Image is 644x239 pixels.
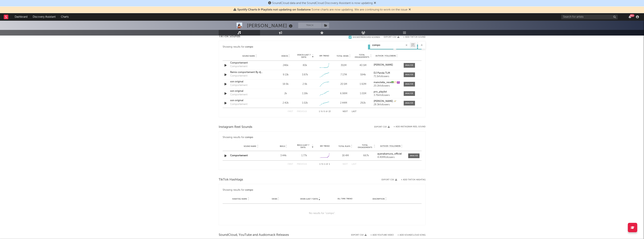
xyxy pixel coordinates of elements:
[630,14,634,17] div: 99 +
[335,82,352,86] div: 20.5M
[374,81,400,84] a: maixstelia_reve🇬🇦🫶🏻✝️
[230,80,269,84] a: son original
[230,102,247,106] div: Comportement
[230,65,247,68] div: Comportement
[237,8,311,11] span: Spotify Charts & Playlists not updating on Sodatone
[401,179,426,181] button: + Add TikTok Hashtag
[247,23,294,29] div: [PERSON_NAME]
[375,55,396,57] span: Author / Followers
[230,89,269,93] a: son original
[277,73,294,77] div: 9.13k
[335,73,352,77] div: 7.17M
[277,82,294,86] div: 18.9k
[354,101,372,105] div: 292k
[303,82,307,86] div: 2.9k
[296,54,311,58] span: Videos (last 7 days)
[397,179,426,181] button: + Add TikTok Hashtag
[335,101,352,105] div: 2.44M
[338,145,350,147] span: Total Plays
[382,179,397,181] button: Export CSV
[232,198,247,200] span: Hashtag Name
[354,64,372,67] div: 40.5M
[384,36,399,38] button: Export CSV
[280,145,285,147] span: Reels
[223,135,422,140] div: Showing results for
[377,153,406,155] a: ayanakamura_officiel
[394,126,426,128] button: + Add Instagram Reel Sound
[328,197,361,200] div: All Time Trend
[274,154,293,158] div: 3.44k
[302,73,308,77] div: 3.87k
[354,82,372,86] div: 1.92M
[352,163,357,165] button: Last
[242,55,255,57] span: Sound Name
[245,188,253,192] div: compo
[272,2,373,5] span: SoundCloud data and the SoundCloud Discovery Assistant is now updating
[223,188,422,192] div: Showing results for
[230,93,247,97] div: Comportement
[302,92,308,96] div: 1.18k
[300,198,318,200] span: Views (last 7 days)
[277,101,294,105] div: 2.42k
[326,163,328,165] span: of
[295,144,311,149] span: Reels (last 7 days)
[367,234,394,236] div: + Add YouTube Video
[343,163,348,165] button: Next
[230,99,269,102] a: son original
[357,154,375,158] div: 667k
[352,111,357,113] button: Last
[219,178,243,182] span: TikTok Hashtags
[370,44,410,47] input: Search by song name or URL
[298,23,322,28] button: Track
[281,55,288,57] span: Videos
[374,75,400,78] div: 71.1k followers
[372,198,385,200] span: Description
[394,234,426,236] button: + Add SoundCloud Song
[302,101,308,105] div: 1.02k
[321,111,323,112] span: to
[357,144,373,149] span: Total Engagements
[245,135,253,140] div: compo
[354,73,372,77] div: 594k
[380,145,401,147] span: Author / Followers
[288,163,293,165] button: First
[325,111,328,112] span: of
[230,71,269,74] a: Remix comportement By dj [PERSON_NAME]
[230,61,269,65] a: Comportement
[374,72,400,74] a: DJ Panda TLM
[374,126,390,128] button: Export CSV
[297,111,307,113] button: Previous
[343,111,348,113] button: Next
[377,156,406,159] div: 4.49M followers
[230,154,248,157] a: Comportement
[272,198,277,200] span: Views
[295,154,314,158] div: 1.77k
[277,64,294,67] div: 246k
[244,145,256,147] span: Sound Name
[30,13,58,21] a: Discovery Assistant
[288,111,293,113] button: First
[354,54,369,58] span: Total Engagements
[351,234,367,236] button: Export CSV
[336,154,355,158] div: 18.4M
[314,109,335,114] div: 1 5 13
[561,15,618,19] input: Search for artists
[321,163,323,165] span: to
[335,92,352,96] div: 6.98M
[230,74,247,78] div: Comportement
[277,92,294,96] div: 2k
[374,64,400,66] a: [PERSON_NAME]
[397,234,426,236] button: + Add SoundCloud Song
[390,126,426,128] div: + Add Instagram Reel Sound
[374,72,390,74] strong: DJ Panda TLM
[374,100,397,102] strong: [PERSON_NAME] 🪐
[58,13,71,21] a: Charts
[316,145,334,148] div: 6M Trend
[337,55,348,57] span: Total Views
[374,91,387,93] strong: pro_playlist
